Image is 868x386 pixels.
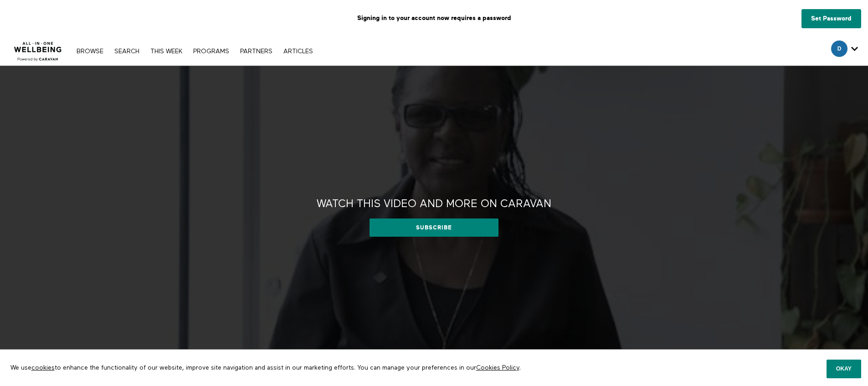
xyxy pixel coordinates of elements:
a: Subscribe [370,218,498,237]
a: Search [110,48,144,55]
a: Set Password [801,9,861,28]
p: We use to enhance the functionality of our website, improve site navigation and assist in our mar... [4,356,684,379]
a: Cookies Policy [476,365,519,371]
a: PARTNERS [236,48,277,55]
a: Browse [72,48,108,55]
nav: Primary [72,46,317,56]
div: Secondary [824,36,865,66]
img: CARAVAN [10,35,66,62]
a: cookies [31,365,55,371]
button: Okay [827,360,861,378]
a: THIS WEEK [146,48,187,55]
p: Signing in to your account now requires a password [7,7,861,30]
a: PROGRAMS [189,48,234,55]
h2: Watch this video and more on CARAVAN [317,197,551,211]
a: ARTICLES [279,48,318,55]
